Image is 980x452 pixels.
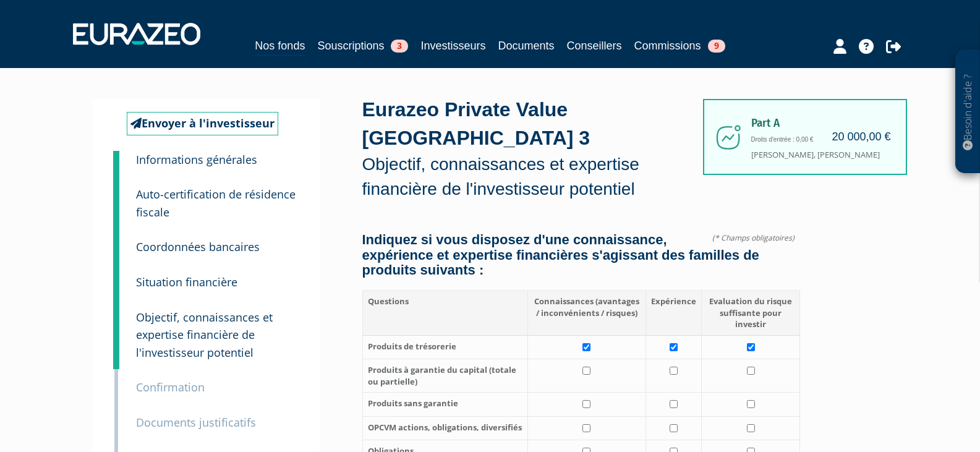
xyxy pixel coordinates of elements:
[136,152,257,167] small: Informations générales
[362,290,527,335] th: Questions
[527,290,646,335] th: Connaissances (avantages / inconvénients / risques)
[751,136,887,143] h6: Droits d'entrée : 0,00 €
[634,37,725,54] a: Commissions9
[391,40,408,53] span: 3
[136,187,296,220] small: Auto-certification de résidence fiscale
[136,275,237,289] small: Situation financière
[255,37,305,56] a: Nos fonds
[712,232,800,243] span: (* Champs obligatoires)
[113,221,119,260] a: 3
[703,99,907,175] div: [PERSON_NAME], [PERSON_NAME]
[961,56,975,168] p: Besoin d'aide ?
[113,151,119,176] a: 1
[362,232,800,278] h4: Indiquez si vous disposez d'une connaissance, expérience et expertise financières s'agissant des ...
[127,112,278,135] a: Envoyer à l'investisseur
[136,415,256,430] small: Documents justificatifs
[113,169,119,227] a: 2
[567,37,622,54] a: Conseillers
[420,37,485,54] a: Investisseurs
[113,257,119,295] a: 4
[362,393,527,417] th: Produits sans garantie
[498,37,555,54] a: Documents
[73,23,200,45] img: 1732889491-logotype_eurazeo_blanc_rvb.png
[832,131,890,143] h4: 20 000,00 €
[362,152,702,202] p: Objectif, connaissances et expertise financière de l'investisseur potentiel
[113,292,119,369] a: 5
[708,40,725,53] span: 9
[136,310,273,360] small: Objectif, connaissances et expertise financière de l'investisseur potentiel
[136,239,260,254] small: Coordonnées bancaires
[317,37,408,54] a: Souscriptions3
[136,380,205,394] small: Confirmation
[751,117,887,130] span: Part A
[362,335,527,359] th: Produits de trésorerie
[702,290,800,335] th: Evaluation du risque suffisante pour investir
[362,359,527,393] th: Produits à garantie du capital (totale ou partielle)
[362,416,527,440] th: OPCVM actions, obligations, diversifiés
[646,290,702,335] th: Expérience
[362,96,702,202] div: Eurazeo Private Value [GEOGRAPHIC_DATA] 3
